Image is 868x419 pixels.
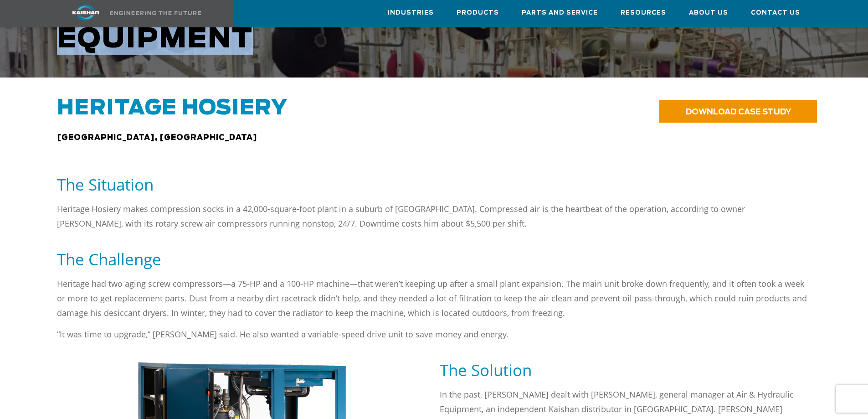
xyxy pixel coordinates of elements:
[57,134,257,141] span: [GEOGRAPHIC_DATA], [GEOGRAPHIC_DATA]
[686,108,791,116] span: DOWNLOAD CASE STUDY
[57,98,288,119] span: Heritage Hosiery
[388,0,434,25] a: Industries
[689,0,728,25] a: About Us
[110,11,201,15] img: Engineering the future
[751,8,800,18] span: Contact Us
[689,8,728,18] span: About Us
[57,327,812,341] p: “It was time to upgrade,” [PERSON_NAME] said. He also wanted a variable-speed drive unit to save ...
[457,8,499,18] span: Products
[57,276,812,320] p: Heritage had two aging screw compressors—a 75-HP and a 100-HP machine—that weren’t keeping up aft...
[522,0,598,25] a: Parts and Service
[457,0,499,25] a: Products
[621,0,666,25] a: Resources
[57,174,812,195] h5: The Situation
[522,8,598,18] span: Parts and Service
[751,0,800,25] a: Contact Us
[440,360,812,380] h5: The Solution
[659,100,817,123] a: DOWNLOAD CASE STUDY
[57,249,812,269] h5: The Challenge
[51,5,120,21] img: kaishan logo
[621,8,666,18] span: Resources
[388,8,434,18] span: Industries
[57,202,812,231] p: Heritage Hosiery makes compression socks in a 42,000-square-foot plant in a suburb of [GEOGRAPHIC...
